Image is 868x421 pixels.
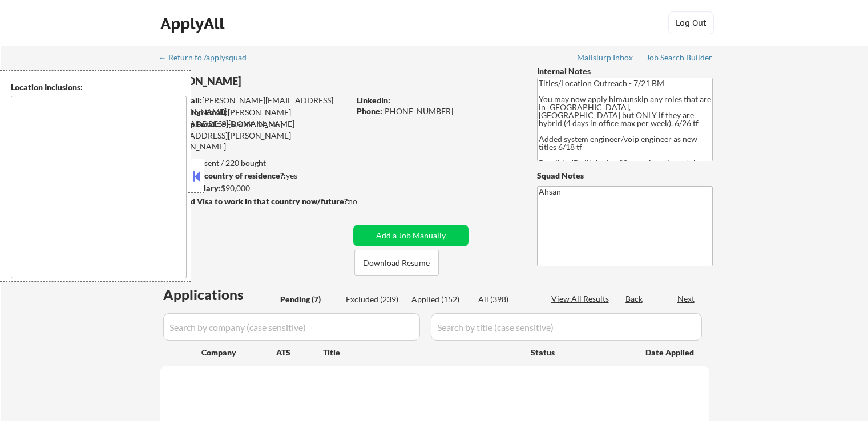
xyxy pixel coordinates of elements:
[11,82,187,93] div: Location Inclusions:
[353,225,469,246] button: Add a Job Manually
[577,53,634,64] a: Mailslurp Inbox
[357,106,518,117] div: [PHONE_NUMBER]
[625,293,644,305] div: Back
[159,53,257,64] a: ← Return to /applysquad
[323,347,520,358] div: Title
[159,171,286,180] strong: Can work in country of residence?:
[357,95,390,105] strong: LinkedIn:
[160,95,349,117] div: [PERSON_NAME][EMAIL_ADDRESS][DOMAIN_NAME]
[160,107,349,129] div: [PERSON_NAME][EMAIL_ADDRESS][DOMAIN_NAME]
[537,66,713,77] div: Internal Notes
[160,119,349,152] div: [PERSON_NAME][EMAIL_ADDRESS][PERSON_NAME][DOMAIN_NAME]
[478,294,535,305] div: All (398)
[677,293,696,305] div: Next
[346,294,403,305] div: Excluded (239)
[537,170,713,181] div: Squad Notes
[357,106,382,116] strong: Phone:
[159,183,349,194] div: $90,000
[646,54,713,62] div: Job Search Builder
[160,74,394,88] div: [PERSON_NAME]
[280,294,337,305] div: Pending (7)
[163,313,420,341] input: Search by company (case sensitive)
[551,293,612,305] div: View All Results
[159,157,349,169] div: 152 sent / 220 bought
[645,347,696,358] div: Date Applied
[531,342,629,362] div: Status
[159,54,257,62] div: ← Return to /applysquad
[354,250,439,276] button: Download Resume
[411,294,469,305] div: Applied (152)
[160,14,228,33] div: ApplyAll
[348,196,381,207] div: no
[163,288,276,302] div: Applications
[159,170,346,181] div: yes
[668,11,714,34] button: Log Out
[201,347,276,358] div: Company
[276,347,323,358] div: ATS
[577,54,634,62] div: Mailslurp Inbox
[431,313,702,341] input: Search by title (case sensitive)
[160,196,350,206] strong: Will need Visa to work in that country now/future?:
